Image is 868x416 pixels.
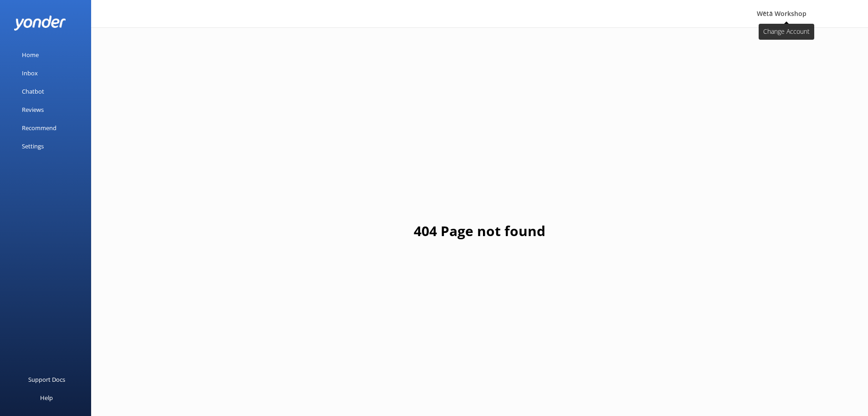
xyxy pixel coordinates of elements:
div: Home [22,46,39,64]
div: Reviews [22,100,44,119]
div: Help [40,389,53,407]
div: Chatbot [22,82,44,100]
div: Settings [22,137,44,155]
span: Wētā Workshop [757,9,806,18]
h1: 404 Page not found [414,220,545,242]
div: Recommend [22,119,56,137]
div: Support Docs [28,370,65,389]
div: Inbox [22,64,38,82]
img: yonder-white-logo.png [14,16,66,31]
